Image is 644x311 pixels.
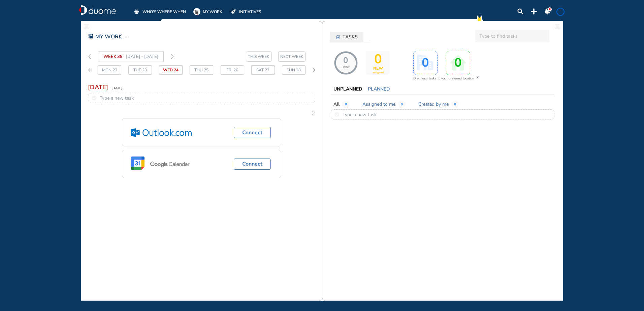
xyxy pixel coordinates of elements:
span: UNPLANNED [333,86,362,93]
div: new-notification [476,14,483,24]
img: thin-left-arrow-grey.f0cbfd8f.svg [88,67,91,73]
img: round_unchecked.fea2151d.svg [334,112,339,117]
img: duome-logo-whitelogo.b0ca3abf.svg [79,5,116,15]
div: tasks-icon-6184ad [336,35,341,40]
div: round_unchecked [334,112,339,117]
div: round_unchecked [92,96,96,100]
img: whoswherewhen-off.a3085474.svg [134,9,139,14]
span: MY WORK [95,33,122,41]
button: All [331,100,342,109]
button: Created by me [416,100,451,109]
span: 0 [373,52,383,71]
a: WHO'S WHERE WHEN [133,8,186,15]
span: [DATE] [88,83,108,91]
div: search-lens [517,8,523,14]
div: NaN% 0/0 [334,51,358,75]
img: new-notification.cd065810.svg [476,14,483,24]
div: activity-box [446,51,470,75]
div: task-ellipse [125,33,129,41]
div: outlook [131,128,192,137]
img: cross-thin.6f54a4cd.svg [312,111,315,115]
span: Connect [242,129,262,137]
span: All [333,101,340,108]
div: google [131,157,195,171]
span: 0 [549,7,551,11]
span: INITIATIVES [239,8,261,15]
img: tasks-icon-6184ad.77ad149c.svg [336,35,340,39]
a: INITIATIVES [230,8,261,15]
span: 0 [398,101,406,108]
button: tasks-icon-6184adTASKS [330,32,363,42]
div: mywork-red-on [88,34,94,39]
span: NEXT WEEK [280,53,303,60]
img: cross-bg.b2a90242.svg [475,75,480,80]
a: duome-logo-whitelogologo-notext [79,5,116,15]
div: thin-left-arrow-grey [88,51,91,62]
button: Assigned to me [360,100,398,109]
button: PLANNED [365,85,393,93]
span: 0 [342,101,350,108]
div: initiatives-off [230,8,237,15]
img: outlook.05b6f53f.svg [131,128,192,137]
img: thin-left-arrow-grey.f0cbfd8f.svg [88,54,91,59]
button: this-week [246,51,271,62]
img: thin-right-arrow-grey.874f3e01.svg [312,67,315,73]
span: PLANNED [368,86,390,93]
img: round_unchecked.fea2151d.svg [92,96,96,100]
img: search-lens.23226280.svg [517,8,523,14]
img: mywork-on.5af487f3.svg [193,8,200,15]
div: thin-right-arrow-grey [170,51,174,62]
div: whoswherewhen-off [133,8,140,15]
div: cross-thin [309,108,319,118]
span: NEW [373,66,383,71]
img: task-ellipse.fef7074b.svg [125,33,129,41]
span: WHO'S WHERE WHEN [142,8,186,15]
div: activity-box [413,51,438,75]
span: 0 [335,56,356,69]
a: MY WORK [193,8,222,15]
button: next-week [278,51,305,62]
span: Assigned to me [362,101,395,108]
img: fullwidthpage.7645317a.svg [555,24,560,29]
button: Connect [234,127,271,138]
span: assigned [373,71,384,74]
img: fullwidthpage.7645317a.svg [84,24,89,29]
button: Connect [234,159,271,170]
img: plus-topbar.b126d2c6.svg [531,8,537,14]
span: WEEK 39 [103,53,123,61]
div: notification-panel-on [544,8,550,14]
button: UNPLANNED [331,85,365,93]
span: THIS WEEK [248,53,269,60]
img: notification-panel-on.a48c1939.svg [544,8,550,14]
span: TASKS [343,34,358,40]
span: Drag your tasks to your preferred location [413,75,474,82]
span: Done [342,65,350,69]
div: activity-box [366,51,390,75]
span: MY WORK [203,8,222,15]
div: thin-right-arrow-grey [312,65,315,75]
span: Created by me [418,101,449,108]
div: fullwidthpage [555,24,560,29]
img: mywork-red-on.755fc005.svg [88,34,94,39]
input: Type to find tasks [475,30,549,42]
span: Connect [242,160,262,168]
span: [DATE] [111,84,122,92]
div: plus-topbar [531,8,537,14]
img: google.ed9f6f52.svg [131,157,195,171]
span: 0 [451,101,459,108]
div: fullwidthpage [84,24,89,29]
img: thin-right-arrow-grey.874f3e01.svg [171,54,174,59]
div: duome-logo-whitelogo [79,5,116,15]
span: [DATE] - [DATE] [126,53,158,61]
div: cross-bg [475,75,480,80]
img: initiatives-off.b77ef7b9.svg [231,9,236,14]
div: mywork-on [193,8,200,15]
div: thin-left-arrow-grey [88,65,91,75]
